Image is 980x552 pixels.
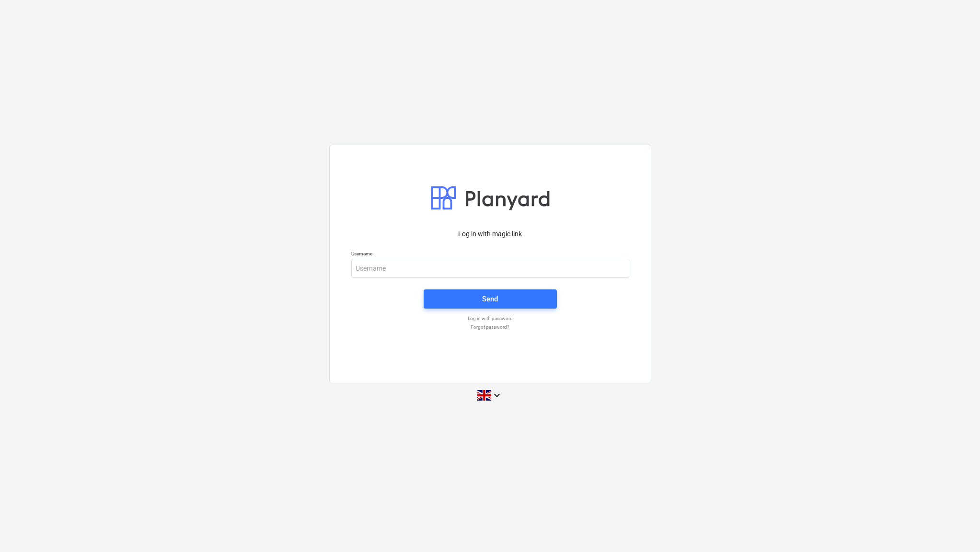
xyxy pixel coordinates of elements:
input: Username [351,259,629,278]
button: Send [424,289,557,309]
p: Log in with magic link [351,229,629,239]
i: keyboard_arrow_down [491,390,503,401]
a: Forgot password? [346,324,634,330]
div: Send [482,293,498,305]
a: Log in with password [346,315,634,322]
p: Username [351,251,629,259]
